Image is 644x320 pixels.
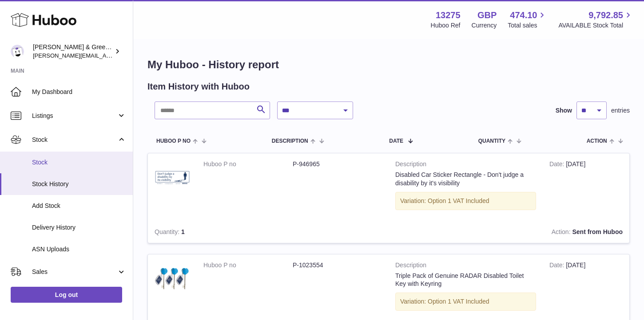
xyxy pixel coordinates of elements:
[147,58,630,72] h1: My Huboo - History report
[11,45,24,58] img: ellen@bluebadgecompany.co.uk
[572,228,623,235] strong: Sent from Huboo
[32,268,117,276] span: Sales
[293,261,382,269] dd: P-1023554
[558,9,633,30] a: 9,792.85 AVAILABLE Stock Total
[32,180,126,188] span: Stock History
[389,138,403,144] span: Date
[272,138,308,144] span: Description
[32,158,126,167] span: Stock
[155,261,190,297] img: Untitled_design_6b39eecb-c31b-464a-a983-b07d6a3803c4.png
[155,228,181,238] strong: Quantity
[147,81,250,93] h2: Item History with Huboo
[611,106,630,115] span: entries
[508,9,547,30] a: 474.10 Total sales
[436,9,461,21] strong: 13275
[552,228,572,238] strong: Action
[156,138,191,144] span: Huboo P no
[33,43,113,60] div: [PERSON_NAME] & Green Ltd
[293,160,382,168] dd: P-946965
[556,106,572,115] label: Show
[472,21,497,30] div: Currency
[431,21,461,30] div: Huboo Ref
[155,160,190,195] img: Disabled-Car-Sticker-Rectangle-13.jpg
[478,138,505,144] span: Quantity
[558,21,633,30] span: AVAILABLE Stock Total
[203,160,293,168] dt: Huboo P no
[32,223,126,232] span: Delivery History
[549,261,566,271] strong: Date
[203,261,293,269] dt: Huboo P no
[11,287,122,303] a: Log out
[508,21,547,30] span: Total sales
[32,88,126,96] span: My Dashboard
[148,221,235,243] td: 1
[477,9,497,21] strong: GBP
[588,9,623,21] span: 9,792.85
[395,293,536,311] div: Variation: Option 1 VAT Included
[395,261,536,272] strong: Description
[543,153,629,221] td: [DATE]
[32,136,117,144] span: Stock
[395,160,536,171] strong: Description
[32,112,117,120] span: Listings
[32,245,126,254] span: ASN Uploads
[33,52,178,59] span: [PERSON_NAME][EMAIL_ADDRESS][DOMAIN_NAME]
[510,9,537,21] span: 474.10
[549,160,566,170] strong: Date
[32,202,126,210] span: Add Stock
[395,192,536,210] div: Variation: Option 1 VAT Included
[587,138,607,144] span: Action
[389,153,543,221] td: Disabled Car Sticker Rectangle - Don't judge a disability by it's visibility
